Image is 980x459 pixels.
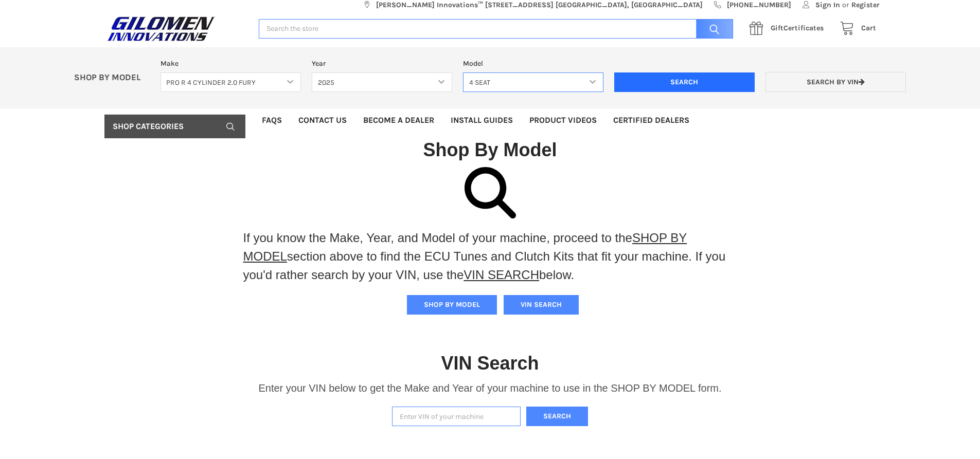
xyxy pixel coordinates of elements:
p: If you know the Make, Year, and Model of your machine, proceed to the section above to find the E... [243,229,737,284]
button: Search [526,407,588,427]
a: Shop Categories [104,115,245,138]
label: Model [463,58,603,69]
a: GILOMEN INNOVATIONS [104,16,248,42]
span: Cart [861,24,876,32]
a: Search by VIN [765,72,906,92]
span: Certificates [771,24,824,32]
a: Contact Us [290,108,355,132]
p: Enter your VIN below to get the Make and Year of your machine to use in the SHOP BY MODEL form. [258,380,721,396]
h1: Shop By Model [104,138,876,161]
a: Product Videos [521,108,605,132]
input: Search [614,72,755,92]
a: FAQs [254,108,290,132]
input: Enter VIN of your machine [392,407,521,427]
a: Certified Dealers [605,108,698,132]
button: VIN SEARCH [504,295,579,315]
span: Gift [771,24,783,32]
a: GiftCertificates [744,22,834,35]
a: Install Guides [442,108,521,132]
a: VIN SEARCH [464,268,539,282]
input: Search the store [259,19,733,39]
a: Become a Dealer [355,108,442,132]
label: Make [161,58,301,69]
p: SHOP BY MODEL [69,72,155,83]
a: Cart [834,22,876,35]
input: Search [691,19,733,39]
h1: VIN Search [441,352,539,375]
button: SHOP BY MODEL [407,295,497,315]
label: Year [312,58,452,69]
img: GILOMEN INNOVATIONS [104,16,218,42]
a: SHOP BY MODEL [243,231,687,263]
